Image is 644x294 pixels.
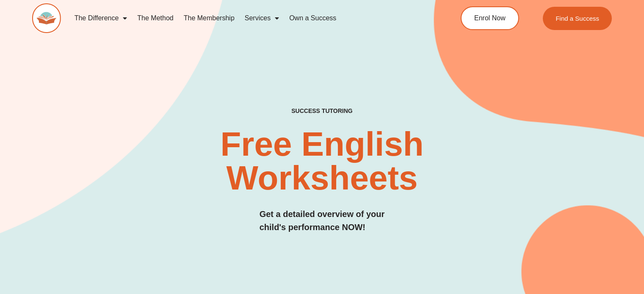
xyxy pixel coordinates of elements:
[474,15,506,22] span: Enrol Now
[461,6,519,30] a: Enrol Now
[543,7,612,30] a: Find a Success
[131,127,513,195] h2: Free English Worksheets​
[69,8,428,28] nav: Menu
[602,253,644,294] iframe: Chat Widget
[240,8,284,28] a: Services
[284,8,341,28] a: Own a Success
[132,8,178,28] a: The Method
[556,15,599,22] span: Find a Success
[260,208,385,234] h3: Get a detailed overview of your child's performance NOW!
[179,8,240,28] a: The Membership
[69,8,133,28] a: The Difference
[236,107,408,115] h4: SUCCESS TUTORING​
